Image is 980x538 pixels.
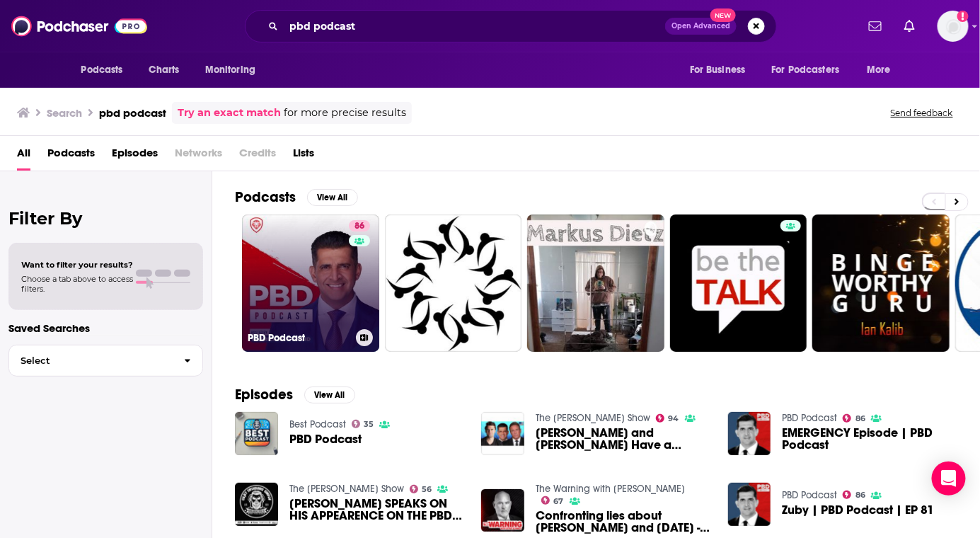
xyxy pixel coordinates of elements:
[354,219,364,234] span: 86
[728,483,771,526] img: Zuby | PBD Podcast | EP 81
[235,188,296,206] h2: Podcasts
[536,427,711,451] a: Charlie Kirk and Chris Cuomo Have a Conversation on The PBD Podcast
[680,57,763,84] button: open menu
[855,416,865,422] span: 86
[863,14,887,38] a: Show notifications dropdown
[81,60,123,80] span: Podcasts
[763,57,860,84] button: open menu
[843,414,865,423] a: 86
[304,387,355,403] button: View All
[887,107,957,119] button: Send feedback
[248,332,350,344] h3: PBD Podcast
[289,498,465,522] a: DOUGLAS CARSWELL SPEAKS ON HIS APPEARENCE ON THE PBD PODCAST
[21,274,133,294] span: Choose a tab above to access filters.
[99,106,166,120] h3: pbd podcast
[938,11,969,42] button: Show profile menu
[8,345,203,377] button: Select
[938,11,969,42] span: Logged in as Goodboy8
[669,416,679,422] span: 94
[235,386,355,403] a: EpisodesView All
[21,260,133,270] span: Want to filter your results?
[289,483,404,495] a: The Clay Edwards Show
[782,504,934,516] a: Zuby | PBD Podcast | EP 81
[289,418,346,430] a: Best Podcast
[195,57,274,84] button: open menu
[665,18,737,35] button: Open AdvancedNew
[11,13,147,40] img: Podchaser - Follow, Share and Rate Podcasts
[205,60,255,80] span: Monitoring
[536,427,711,451] span: [PERSON_NAME] and [PERSON_NAME] Have a Conversation on The PBD Podcast
[112,142,158,171] a: Episodes
[140,57,188,84] a: Charts
[245,10,777,42] div: Search podcasts, credits, & more...
[782,489,837,501] a: PBD Podcast
[554,498,564,505] span: 67
[284,15,665,38] input: Search podcasts, credits, & more...
[656,414,679,423] a: 94
[17,142,30,171] a: All
[178,105,281,121] a: Try an exact match
[541,496,564,505] a: 67
[422,486,432,493] span: 56
[289,433,362,445] a: PBD Podcast
[536,483,685,495] a: The Warning with Steve Schmidt
[349,220,370,231] a: 86
[8,208,203,229] h2: Filter By
[899,14,921,38] a: Show notifications dropdown
[536,510,711,534] span: Confronting lies about [PERSON_NAME] and [DATE] - My PBD podcast appearance
[235,188,358,206] a: PodcastsView All
[235,386,293,403] h2: Episodes
[352,420,374,428] a: 35
[536,510,711,534] a: Confronting lies about Trump and Jan. 6th - My PBD podcast appearance
[957,11,969,22] svg: Add a profile image
[410,485,432,493] a: 56
[307,189,358,206] button: View All
[938,11,969,42] img: User Profile
[242,214,379,352] a: 86PBD Podcast
[855,492,865,498] span: 86
[932,462,966,496] div: Open Intercom Messenger
[47,142,95,171] a: Podcasts
[8,321,203,335] p: Saved Searches
[149,60,180,80] span: Charts
[690,60,746,80] span: For Business
[867,60,891,80] span: More
[364,421,374,428] span: 35
[481,489,524,532] img: Confronting lies about Trump and Jan. 6th - My PBD podcast appearance
[235,412,278,455] img: PBD Podcast
[782,427,957,451] a: EMERGENCY Episode | PBD Podcast
[47,106,82,120] h3: Search
[710,8,736,22] span: New
[772,60,840,80] span: For Podcasters
[175,142,222,171] span: Networks
[671,23,730,30] span: Open Advanced
[857,57,909,84] button: open menu
[71,57,142,84] button: open menu
[293,142,314,171] a: Lists
[9,356,173,365] span: Select
[239,142,276,171] span: Credits
[235,483,278,526] img: DOUGLAS CARSWELL SPEAKS ON HIS APPEARENCE ON THE PBD PODCAST
[843,491,865,499] a: 86
[481,412,524,455] img: Charlie Kirk and Chris Cuomo Have a Conversation on The PBD Podcast
[536,412,650,424] a: The Charlie Kirk Show
[284,105,406,121] span: for more precise results
[289,498,465,522] span: [PERSON_NAME] SPEAKS ON HIS APPEARENCE ON THE PBD PODCAST
[728,412,771,455] img: EMERGENCY Episode | PBD Podcast
[782,412,837,424] a: PBD Podcast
